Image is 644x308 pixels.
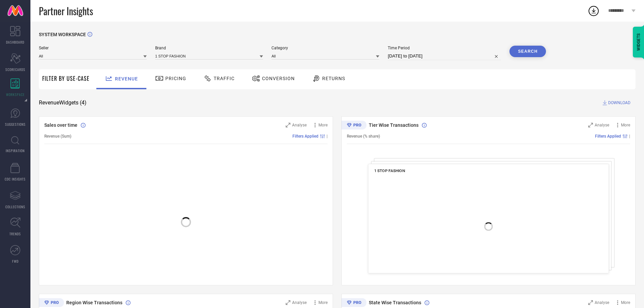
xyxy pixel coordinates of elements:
[322,76,345,81] span: Returns
[12,259,19,264] span: FWD
[341,121,366,131] div: Premium
[595,123,609,127] span: Analyse
[595,300,609,305] span: Analyse
[42,74,90,82] span: Filter By Use-Case
[155,46,263,50] span: Brand
[5,67,25,72] span: SCORECARDS
[66,300,122,305] span: Region Wise Transactions
[629,134,630,139] span: |
[44,134,71,139] span: Revenue (Sum)
[621,300,630,305] span: More
[588,123,593,127] svg: Zoom
[621,123,630,127] span: More
[262,76,295,81] span: Conversion
[595,134,621,139] span: Filters Applied
[286,123,290,127] svg: Zoom
[5,122,26,127] span: SUGGESTIONS
[6,148,25,153] span: INSPIRATION
[9,231,21,236] span: TRENDS
[165,76,186,81] span: Pricing
[292,123,307,127] span: Analyse
[388,46,501,50] span: Time Period
[6,92,25,97] span: WORKSPACE
[388,52,501,60] input: Select time period
[509,46,546,57] button: Search
[292,134,318,139] span: Filters Applied
[369,122,419,128] span: Tier Wise Transactions
[39,4,93,18] span: Partner Insights
[5,204,25,209] span: COLLECTIONS
[6,40,24,45] span: DASHBOARD
[588,5,600,17] div: Open download list
[369,300,421,305] span: State Wise Transactions
[39,99,87,106] span: Revenue Widgets ( 4 )
[214,76,235,81] span: Traffic
[39,46,147,50] span: Seller
[374,168,405,173] span: 1 STOP FASHION
[318,123,328,127] span: More
[347,134,380,139] span: Revenue (% share)
[271,46,379,50] span: Category
[588,300,593,305] svg: Zoom
[115,76,138,81] span: Revenue
[327,134,328,139] span: |
[608,99,630,106] span: DOWNLOAD
[39,32,86,37] span: SYSTEM WORKSPACE
[286,300,290,305] svg: Zoom
[5,176,26,182] span: CDC INSIGHTS
[292,300,307,305] span: Analyse
[44,122,77,128] span: Sales over time
[318,300,328,305] span: More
